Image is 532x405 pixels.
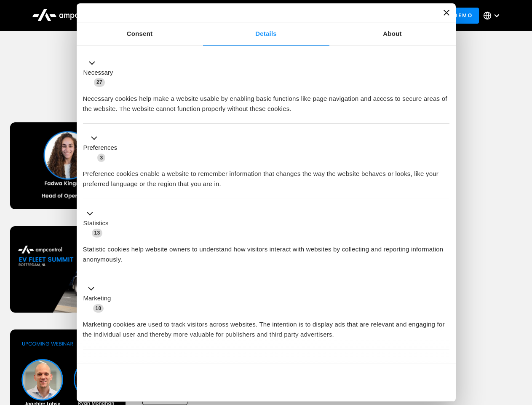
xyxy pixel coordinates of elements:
span: 2 [139,360,147,369]
label: Marketing [83,294,111,303]
h1: Upcoming Webinars [10,85,522,105]
label: Preferences [83,143,118,153]
span: 27 [94,78,105,86]
a: Details [203,22,329,46]
span: 3 [97,154,105,162]
div: Statistic cookies help website owners to understand how visitors interact with websites by collec... [83,238,449,265]
div: Preference cookies enable a website to remember information that changes the way the website beha... [83,162,449,189]
div: Marketing cookies are used to track visitors across websites. The intention is to display ads tha... [83,313,449,340]
button: Statistics (13) [83,208,114,238]
span: 13 [92,229,103,237]
button: Okay [328,370,449,395]
a: Consent [77,22,203,46]
div: Necessary cookies help make a website usable by enabling basic functions like page navigation and... [83,87,449,114]
button: Marketing (10) [83,284,116,313]
label: Necessary [83,68,113,78]
a: About [329,22,456,46]
button: Unclassified (2) [83,359,152,370]
button: Preferences (3) [83,133,123,163]
button: Necessary (27) [83,58,118,87]
button: Close banner [444,10,449,16]
span: 10 [93,304,104,313]
label: Statistics [83,219,109,228]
